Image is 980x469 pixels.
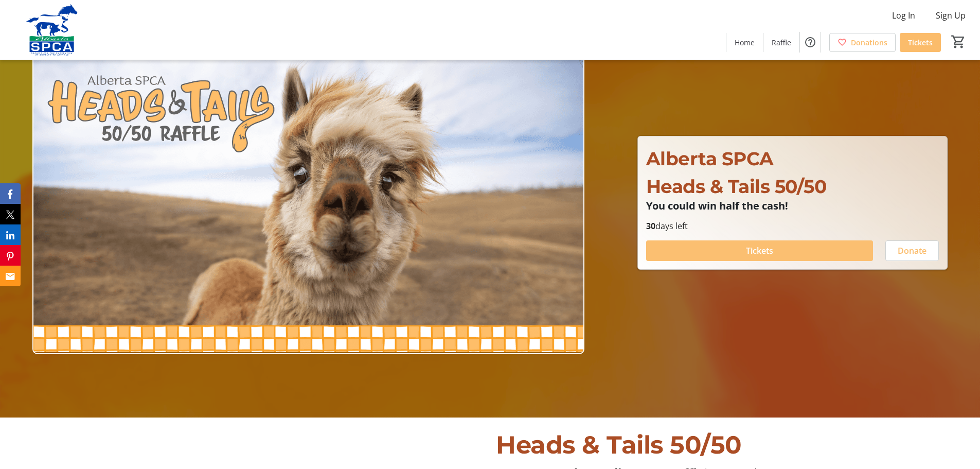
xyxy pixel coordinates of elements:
[936,9,966,22] span: Sign Up
[800,32,821,53] button: Help
[772,37,791,48] span: Raffle
[746,245,773,257] span: Tickets
[949,32,968,51] button: Cart
[646,240,873,261] button: Tickets
[908,37,933,48] span: Tickets
[885,240,939,261] button: Donate
[6,4,98,56] img: Alberta SPCA's Logo
[735,37,755,48] span: Home
[646,220,939,232] p: days left
[900,33,941,52] a: Tickets
[32,43,584,354] img: Campaign CTA Media Photo
[892,9,915,22] span: Log In
[646,175,827,198] span: Heads & Tails 50/50
[829,33,896,52] a: Donations
[646,147,774,170] span: Alberta SPCA
[646,220,655,232] span: 30
[496,430,742,460] span: Heads & Tails 50/50
[884,7,923,24] button: Log In
[851,37,887,48] span: Donations
[646,200,939,212] p: You could win half the cash!
[726,33,763,52] a: Home
[898,245,926,257] span: Donate
[928,7,974,24] button: Sign Up
[763,33,799,52] a: Raffle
